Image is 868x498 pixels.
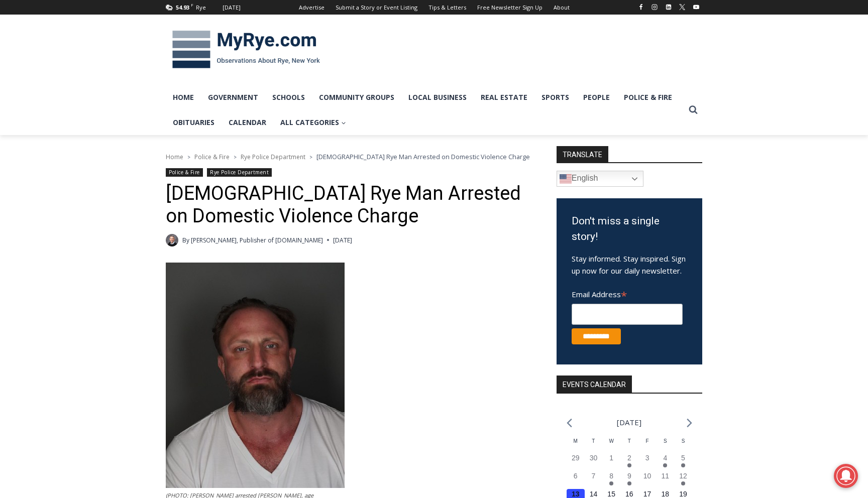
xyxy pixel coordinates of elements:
div: Thursday [620,437,638,453]
a: Local Business [401,85,474,110]
span: [DEMOGRAPHIC_DATA] Rye Man Arrested on Domestic Violence Charge [316,152,530,161]
em: Has events [627,463,631,467]
time: 18 [662,490,670,498]
a: All Categories [273,110,353,135]
a: Police & Fire [194,153,230,161]
time: 1 [609,454,613,462]
time: [DATE] [333,235,352,245]
time: 7 [592,472,596,480]
a: Next month [687,418,692,428]
a: Facebook [635,1,647,13]
button: 7 [585,471,603,489]
a: Rye Police Department [207,168,272,177]
div: Tuesday [585,437,603,453]
a: Police & Fire [617,85,679,110]
em: Has events [609,481,613,485]
a: Calendar [222,110,273,135]
time: 29 [572,454,580,462]
time: 8 [609,472,613,480]
time: 12 [679,472,687,480]
time: 19 [679,490,687,498]
button: 8 Has events [602,471,620,489]
em: Has events [627,481,631,485]
a: Sports [534,85,576,110]
span: By [182,235,189,245]
time: 2 [627,454,631,462]
div: Saturday [656,437,674,453]
span: All Categories [280,117,346,128]
time: 10 [643,472,652,480]
time: 17 [643,490,652,498]
button: 9 Has events [620,471,638,489]
nav: Primary Navigation [166,85,684,136]
span: T [592,438,595,444]
button: 6 [567,471,585,489]
a: YouTube [690,1,702,13]
span: F [646,438,649,444]
time: 3 [645,454,649,462]
button: 10 [638,471,657,489]
div: [DATE] [223,3,241,12]
img: (PHOTO: Rye PD arrested Michael P. O’Connell, age 42 of Rye, NY, on a domestic violence charge on... [166,263,345,488]
a: Real Estate [474,85,534,110]
a: English [557,171,643,187]
a: Rye Police Department [241,153,305,161]
h3: Don't miss a single story! [572,213,687,245]
time: 9 [627,472,631,480]
span: > [187,154,190,161]
button: 1 [602,453,620,471]
button: 2 Has events [620,453,638,471]
a: Government [201,85,265,110]
span: T [628,438,631,444]
a: Instagram [648,1,661,13]
div: Friday [638,437,657,453]
a: Community Groups [312,85,401,110]
h2: Events Calendar [557,376,632,393]
a: [PERSON_NAME], Publisher of [DOMAIN_NAME] [191,236,323,244]
strong: TRANSLATE [557,146,608,162]
em: Has events [681,463,685,467]
li: [DATE] [617,416,641,429]
button: 4 Has events [656,453,674,471]
a: Police & Fire [166,168,203,177]
a: People [576,85,617,110]
img: en [560,173,572,185]
time: 13 [572,490,580,498]
span: > [309,154,312,161]
time: 4 [663,454,667,462]
time: 11 [662,472,670,480]
a: X [676,1,688,13]
button: View Search Form [684,101,702,119]
a: Schools [265,85,312,110]
a: Home [166,153,183,161]
div: Sunday [674,437,692,453]
time: 15 [607,490,615,498]
time: 16 [625,490,633,498]
label: Email Address [572,284,683,302]
time: 6 [574,472,578,480]
time: 30 [590,454,598,462]
em: Has events [681,481,685,485]
img: MyRye.com [166,24,327,76]
button: 30 [585,453,603,471]
span: F [191,2,193,8]
a: Previous month [567,418,572,428]
a: Author image [166,234,178,246]
button: 12 Has events [674,471,692,489]
div: Monday [567,437,585,453]
nav: Breadcrumbs [166,152,530,162]
span: W [609,438,613,444]
time: 14 [590,490,598,498]
a: Home [166,85,201,110]
button: 11 [656,471,674,489]
span: M [574,438,578,444]
button: 3 [638,453,657,471]
div: Rye [196,3,206,12]
span: > [234,154,237,161]
div: Wednesday [602,437,620,453]
h1: [DEMOGRAPHIC_DATA] Rye Man Arrested on Domestic Violence Charge [166,182,530,228]
time: 5 [681,454,685,462]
